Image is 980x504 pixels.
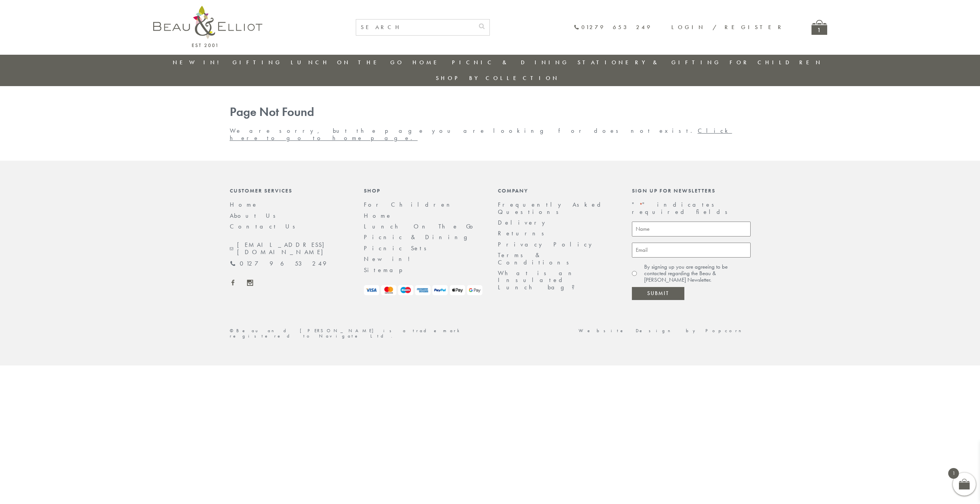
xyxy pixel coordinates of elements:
a: Login / Register [671,23,785,31]
img: logo [153,6,262,47]
a: Terms & Conditions [498,251,574,266]
a: 01279 653 249 [230,260,326,267]
label: By signing up you are agreeing to be contacted regarding the Beau & [PERSON_NAME] Newsletter. [644,264,751,284]
a: 1 [811,20,827,35]
span: 1 [948,468,959,479]
input: Submit [632,287,684,300]
div: ©Beau and [PERSON_NAME] is a trademark registered to Navigate Ltd. [222,328,490,339]
h1: Page Not Found [230,105,751,119]
a: Stationery & Gifting [578,59,721,66]
input: Name [632,222,751,237]
input: Email [632,243,751,258]
a: Delivery [498,219,549,227]
div: Sign up for newsletters [632,188,751,194]
a: Picnic & Dining [364,233,475,241]
a: Lunch On The Go [291,59,404,66]
a: For Children [730,59,823,66]
div: Company [498,188,617,194]
a: About Us [230,212,281,220]
a: Frequently Asked Questions [498,201,605,215]
a: Sitemap [364,266,413,274]
a: Privacy Policy [498,240,596,248]
a: 01279 653 249 [574,24,652,31]
a: For Children [364,201,456,209]
input: SEARCH [356,20,474,35]
p: " " indicates required fields [632,201,751,215]
div: Shop [364,188,483,194]
a: New in! [173,59,224,66]
a: Gifting [232,59,282,66]
div: We are sorry, but the page you are looking for does not exist. [222,105,758,142]
div: Customer Services [230,188,348,194]
a: Lunch On The Go [364,222,478,230]
a: Picnic & Dining [452,59,569,66]
a: Picnic Sets [364,244,432,252]
a: Home [230,201,258,209]
a: [EMAIL_ADDRESS][DOMAIN_NAME] [230,241,348,256]
a: Contact Us [230,222,300,230]
img: payment-logos.png [364,285,483,295]
a: New in! [364,255,416,263]
a: Website Design by Popcorn [579,328,751,334]
a: What is an Insulated Lunch bag? [498,269,581,291]
a: Home [364,212,392,220]
a: Returns [498,229,549,237]
a: Home [412,59,443,66]
a: Shop by collection [436,74,560,82]
a: Click here to go to home page. [230,127,732,142]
